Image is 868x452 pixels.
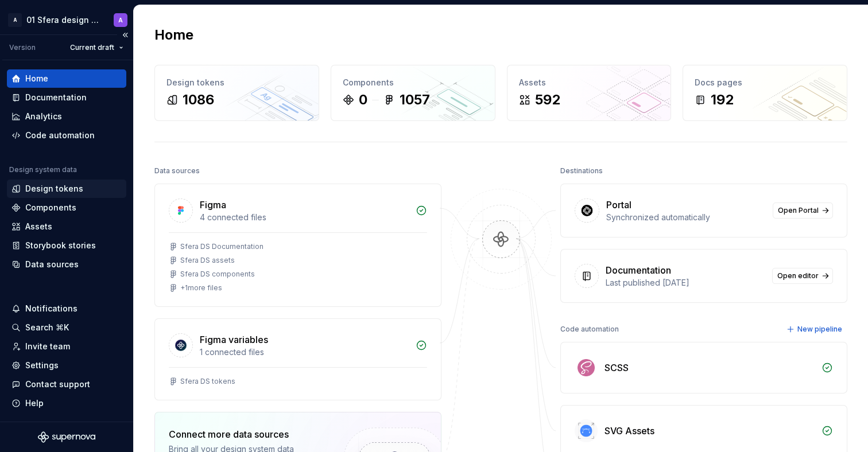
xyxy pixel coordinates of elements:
a: Figma variables1 connected filesSfera DS tokens [154,318,441,400]
div: Portal [606,198,631,212]
a: Design tokens [7,180,126,198]
span: Current draft [70,43,114,52]
div: 1086 [183,91,214,109]
a: Open editor [772,268,833,284]
a: Components [7,198,126,217]
div: Search ⌘K [25,322,69,333]
div: Figma variables [200,333,268,346]
div: SVG Assets [604,424,654,438]
button: Help [7,394,126,412]
button: Contact support [7,375,126,393]
span: Open editor [777,271,819,280]
div: Design tokens [25,183,83,194]
div: A [8,13,22,27]
div: 01 Sfera design system [26,14,100,26]
div: Connect more data sources [169,427,324,441]
a: Storybook stories [7,236,126,255]
div: Storybook stories [25,240,96,251]
button: A01 Sfera design systemA [2,7,131,32]
div: Data sources [25,259,79,270]
div: Documentation [25,92,87,103]
a: Open Portal [773,202,833,219]
div: Last published [DATE] [606,277,765,289]
button: Search ⌘K [7,318,126,337]
div: Design tokens [166,77,307,88]
div: Sfera DS tokens [180,377,235,386]
div: Help [25,398,44,409]
button: Current draft [65,40,129,56]
div: Figma [200,198,226,212]
div: Assets [519,77,660,88]
button: Notifications [7,299,126,318]
div: Sfera DS Documentation [180,242,263,251]
button: Collapse sidebar [117,27,133,43]
div: A [118,15,123,25]
svg: Supernova Logo [38,431,95,443]
div: Design system data [9,165,77,174]
div: Version [9,43,36,52]
div: 1057 [400,91,430,109]
a: Code automation [7,126,126,145]
a: Assets592 [507,65,672,121]
div: Assets [25,221,52,232]
span: New pipeline [797,325,842,334]
a: Design tokens1086 [154,65,319,121]
div: Components [25,202,76,213]
div: Settings [25,360,59,371]
div: 192 [711,91,734,109]
div: 0 [359,91,367,109]
a: Settings [7,356,126,375]
div: Code automation [560,321,619,337]
span: Open Portal [778,206,819,215]
div: 592 [535,91,560,109]
div: Data sources [154,163,200,179]
a: Docs pages192 [683,65,847,121]
a: Home [7,69,126,88]
a: Components01057 [331,65,495,121]
a: Invite team [7,337,126,356]
div: Destinations [560,163,603,179]
div: Contact support [25,379,90,390]
a: Documentation [7,88,126,107]
button: New pipeline [783,321,847,337]
a: Analytics [7,107,126,126]
h2: Home [154,26,193,44]
a: Assets [7,217,126,236]
div: Synchronized automatically [606,212,766,223]
div: Code automation [25,130,95,141]
div: Analytics [25,111,62,122]
div: Home [25,73,48,84]
div: SCSS [604,361,629,375]
div: Documentation [606,263,671,277]
div: Invite team [25,341,70,352]
div: Sfera DS components [180,270,255,279]
a: Data sources [7,255,126,274]
div: Sfera DS assets [180,256,235,265]
div: Components [343,77,483,88]
div: + 1 more files [180,283,222,293]
div: Docs pages [695,77,835,88]
div: 4 connected files [200,212,409,223]
div: 1 connected files [200,346,409,358]
div: Notifications [25,303,77,314]
a: Figma4 connected filesSfera DS DocumentationSfera DS assetsSfera DS components+1more files [154,184,441,307]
